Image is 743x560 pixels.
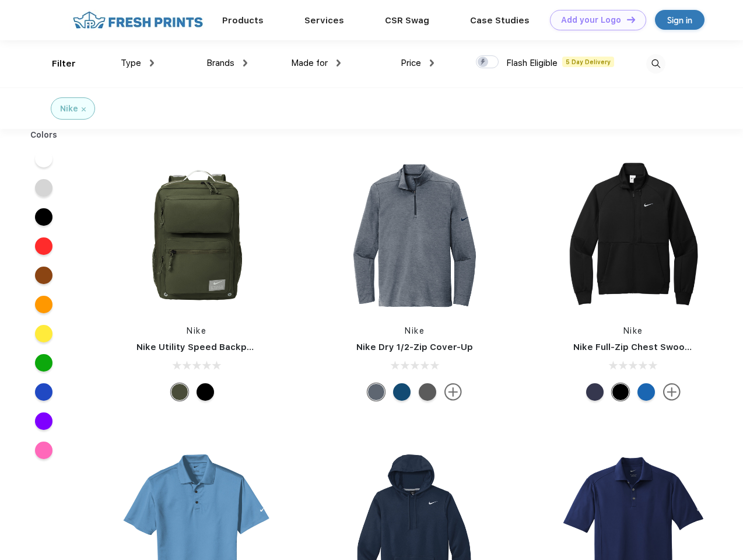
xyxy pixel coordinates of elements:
[419,383,436,401] div: Black Heather
[612,383,629,401] div: Black
[444,383,462,401] img: more.svg
[573,342,728,352] a: Nike Full-Zip Chest Swoosh Jacket
[60,103,78,115] div: Nike
[136,342,262,352] a: Nike Utility Speed Backpack
[405,326,425,335] a: Nike
[243,60,247,66] img: dropdown.png
[337,60,341,66] img: dropdown.png
[22,129,66,141] div: Colors
[623,326,643,335] a: Nike
[562,57,614,67] span: 5 Day Delivery
[206,58,234,68] span: Brands
[655,10,705,30] a: Sign in
[121,58,141,68] span: Type
[430,60,434,66] img: dropdown.png
[69,10,206,30] img: fo%20logo%202.webp
[171,383,188,401] div: Cargo Khaki
[667,13,692,27] div: Sign in
[187,326,206,335] a: Nike
[291,58,328,68] span: Made for
[627,16,635,23] img: DT
[52,57,76,71] div: Filter
[82,107,86,111] img: filter_cancel.svg
[637,383,655,401] div: Royal
[222,15,264,26] a: Products
[646,54,665,73] img: desktop_search.svg
[385,15,429,26] a: CSR Swag
[337,158,492,313] img: func=resize&h=266
[367,383,385,401] div: Navy Heather
[304,15,344,26] a: Services
[197,383,214,401] div: Black
[556,158,711,313] img: func=resize&h=266
[393,383,411,401] div: Gym Blue
[119,158,274,313] img: func=resize&h=266
[150,60,154,66] img: dropdown.png
[356,342,473,352] a: Nike Dry 1/2-Zip Cover-Up
[506,58,558,68] span: Flash Eligible
[401,58,421,68] span: Price
[561,15,621,25] div: Add your Logo
[586,383,604,401] div: Midnight Navy
[663,383,681,401] img: more.svg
